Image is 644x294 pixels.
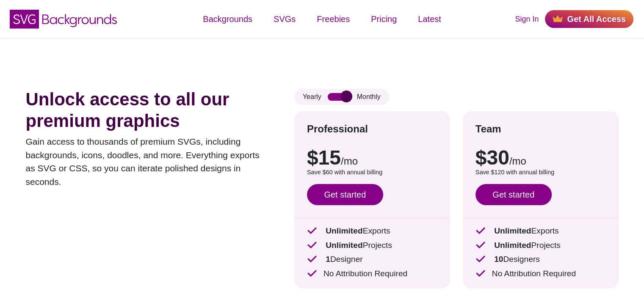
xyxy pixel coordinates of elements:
[26,135,269,188] p: Gain access to thousands of premium SVGs, including backgrounds, icons, doodles, and more. Everyt...
[307,268,437,280] p: No Attribution Required
[360,6,407,32] a: Pricing
[307,184,383,205] a: Get started
[475,268,606,280] p: No Attribution Required
[307,168,437,177] p: Save $60 with annual billing
[494,226,531,235] strong: Unlimited
[475,148,606,168] p: $30
[26,89,269,132] h1: Unlock access to all our premium graphics
[326,241,362,250] strong: Unlimited
[407,6,451,32] a: Latest
[294,89,389,105] div: Yearly Monthly
[263,6,306,32] a: SVGs
[494,255,503,264] strong: 10
[515,14,539,25] a: Sign In
[307,239,437,252] p: Projects
[307,253,437,266] p: Designer
[509,155,526,167] span: /mo
[192,6,263,32] a: Backgrounds
[475,239,606,252] p: Projects
[475,253,606,266] p: Designers
[475,184,552,205] a: Get started
[475,168,606,177] p: Save $120 with annual billing
[545,10,633,28] a: Get All Access
[307,148,437,168] p: $15
[306,6,360,32] a: Freebies
[326,255,330,264] strong: 1
[326,226,362,235] strong: Unlimited
[341,155,358,167] span: /mo
[307,225,437,237] p: Exports
[475,225,606,237] p: Exports
[475,123,501,135] strong: Team
[494,241,531,250] strong: Unlimited
[307,123,368,135] strong: Professional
